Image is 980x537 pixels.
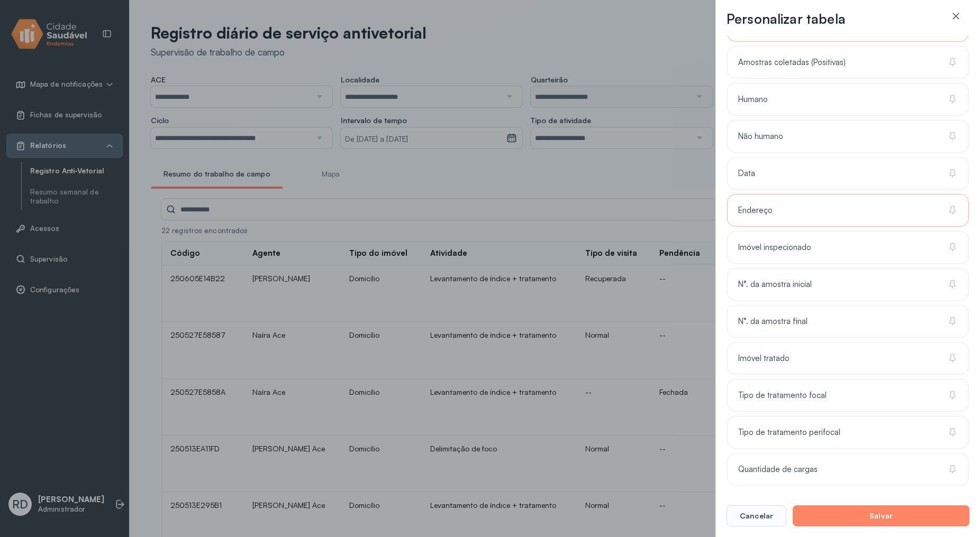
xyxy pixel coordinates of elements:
[793,505,969,526] button: Salvar
[738,317,807,327] span: N°. da amostra final
[738,391,827,401] span: Tipo de tratamento focal
[738,280,812,290] span: N°. da amostra inicial
[738,58,846,68] span: Amostras coletadas (Positivas)
[738,243,811,253] span: Imóvel inspecionado
[738,354,790,364] span: Imóvel tratado
[738,206,773,216] span: Endereço
[727,505,786,526] button: Cancelar
[738,428,840,438] span: Tipo de tratamento perifocal
[738,95,768,105] span: Humano
[727,11,846,27] h3: Personalizar tabela
[738,465,818,475] span: Quantidade de cargas
[738,169,755,179] span: Data
[738,132,783,142] span: Não humano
